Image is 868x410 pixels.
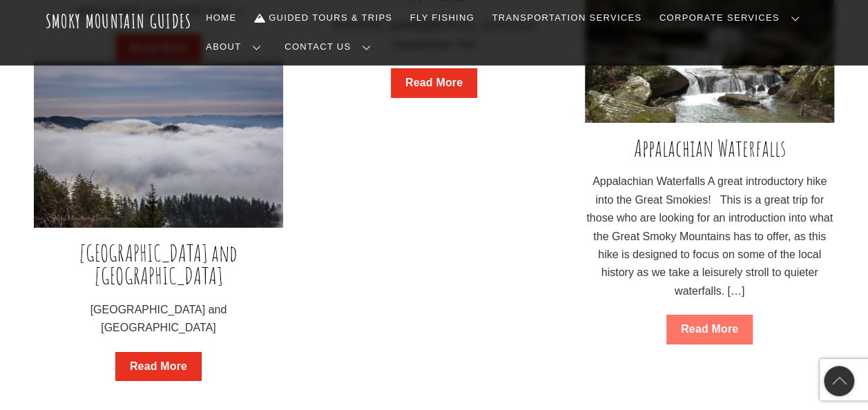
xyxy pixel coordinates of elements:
[654,3,811,32] a: Corporate Services
[634,133,786,162] a: Appalachian Waterfalls
[200,32,272,61] a: About
[200,3,242,32] a: Home
[405,3,480,32] a: Fly Fishing
[249,3,398,32] a: Guided Tours & Trips
[666,315,753,344] a: Read More
[487,3,647,32] a: Transportation Services
[34,61,284,228] img: IMG_9648-min
[585,173,835,300] p: Appalachian Waterfalls A great introductory hike into the Great Smokies! This is a great trip for...
[115,352,202,382] a: Read More
[34,301,284,338] p: [GEOGRAPHIC_DATA] and [GEOGRAPHIC_DATA]
[279,32,382,61] a: Contact Us
[391,68,477,98] a: Read More
[46,10,192,32] a: Smoky Mountain Guides
[79,238,237,291] a: [GEOGRAPHIC_DATA] and [GEOGRAPHIC_DATA]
